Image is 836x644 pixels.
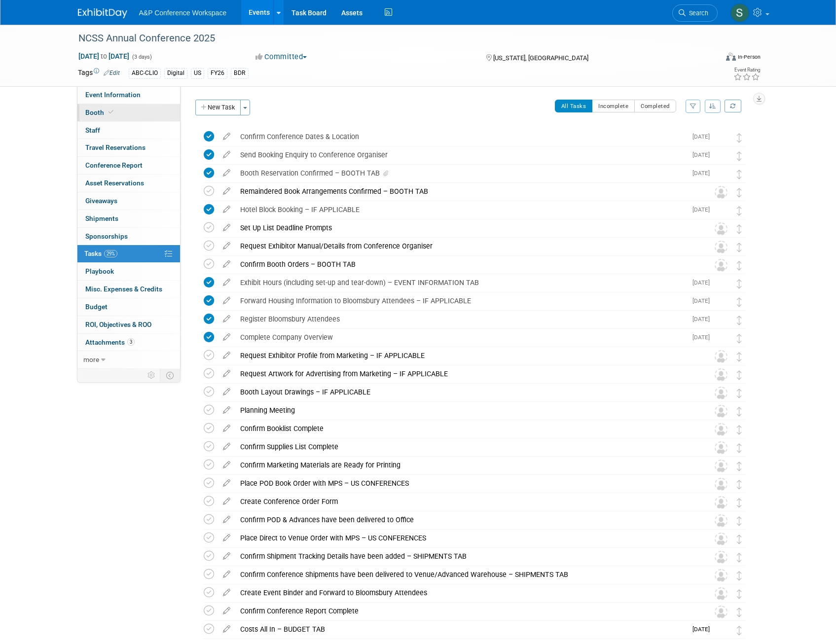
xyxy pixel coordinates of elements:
div: NCSS Annual Conference 2025 [75,30,703,47]
img: Unassigned [715,222,727,235]
img: Unassigned [715,423,727,436]
a: Playbook [77,263,180,280]
div: Costs All In – BUDGET TAB [235,621,687,638]
a: edit [218,570,235,579]
div: Register Bloomsbury Attendees [235,311,687,327]
i: Move task [737,516,742,526]
img: Unassigned [715,514,727,527]
span: more [83,356,99,363]
div: Confirm Conference Report Complete [235,603,695,619]
i: Move task [737,535,742,544]
span: Budget [85,303,108,311]
i: Move task [737,316,742,325]
img: Anne Weston [715,149,727,162]
a: edit [218,588,235,597]
i: Move task [737,133,742,143]
a: Refresh [725,100,741,112]
a: edit [218,223,235,232]
a: edit [218,296,235,305]
span: (3 days) [131,54,152,60]
a: Asset Reservations [77,175,180,192]
div: Request Exhibitor Profile from Marketing – IF APPLICABLE [235,347,695,364]
img: Unassigned [715,387,727,399]
a: edit [218,406,235,415]
span: ROI, Objectives & ROO [85,321,151,328]
i: Move task [737,370,742,380]
td: Personalize Event Tab Strip [143,369,160,382]
img: Unassigned [715,587,727,600]
i: Move task [737,151,742,161]
img: Samantha Klein [730,3,749,22]
div: Event Format [659,51,761,66]
span: [DATE] [692,133,715,140]
a: edit [218,515,235,524]
i: Move task [737,608,742,617]
img: Anne Weston [715,295,727,308]
div: Confirm Shipment Tracking Details have been added – SHIPMENTS TAB [235,548,695,565]
div: Create Event Binder and Forward to Bloomsbury Attendees [235,584,695,601]
a: Edit [104,70,120,76]
img: Anne Weston [715,277,727,290]
span: [DATE] [DATE] [78,52,130,61]
a: edit [218,534,235,542]
a: edit [218,442,235,451]
img: Unassigned [715,496,727,509]
div: Request Artwork for Advertising from Marketing – IF APPLICABLE [235,365,695,382]
i: Move task [737,389,742,398]
i: Move task [737,626,742,635]
a: Tasks29% [77,245,180,262]
div: BDR [231,68,249,78]
a: edit [218,497,235,506]
td: Toggle Event Tabs [160,369,180,382]
i: Move task [737,480,742,489]
button: Incomplete [592,100,635,112]
div: Place POD Book Order with MPS – US CONFERENCES [235,475,695,492]
div: Confirm POD & Advances have been delivered to Office [235,511,695,528]
div: Set Up List Deadline Prompts [235,219,695,236]
div: Remaindered Book Arrangements Confirmed – BOOTH TAB [235,183,695,200]
div: Place Direct to Venue Order with MPS – US CONFERENCES [235,530,695,546]
i: Booth reservation complete [109,109,113,115]
img: Unassigned [715,460,727,472]
div: Confirm Booth Orders – BOOTH TAB [235,256,695,273]
span: A&P Conference Workspace [139,9,227,17]
img: Unassigned [715,350,727,363]
a: edit [218,351,235,360]
a: edit [218,625,235,634]
a: edit [218,607,235,615]
div: Request Exhibitor Manual/Details from Conference Organiser [235,238,695,254]
span: Asset Reservations [85,179,144,187]
div: Complete Company Overview [235,329,687,346]
span: 29% [104,250,117,257]
a: more [77,351,180,368]
div: FY26 [208,68,227,78]
img: Unassigned [715,441,727,454]
a: Conference Report [77,157,180,174]
div: Exhibit Hours (including set-up and tear-down) – EVENT INFORMATION TAB [235,274,687,291]
i: Move task [737,243,742,252]
a: Sponsorships [77,228,180,245]
div: US [191,68,204,78]
button: Committed [252,52,311,62]
a: Booth [77,104,180,121]
span: Playbook [85,267,114,275]
img: Format-Inperson.png [726,53,736,61]
a: edit [218,242,235,250]
div: ABC-CLIO [129,68,161,78]
a: edit [218,205,235,214]
div: Confirm Booklist Complete [235,420,695,437]
span: [DATE] [692,334,715,341]
button: All Tasks [555,100,593,112]
img: Anne Weston [715,168,727,180]
div: Digital [164,68,187,78]
div: Confirm Supplies List Complete [235,438,695,455]
a: Misc. Expenses & Credits [77,281,180,298]
a: Giveaways [77,192,180,210]
i: Move task [737,188,742,197]
a: Shipments [77,210,180,227]
img: Unassigned [715,259,727,272]
i: Move task [737,462,742,471]
span: Booth [85,108,115,116]
i: Move task [737,352,742,361]
div: Event Rating [733,68,760,72]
